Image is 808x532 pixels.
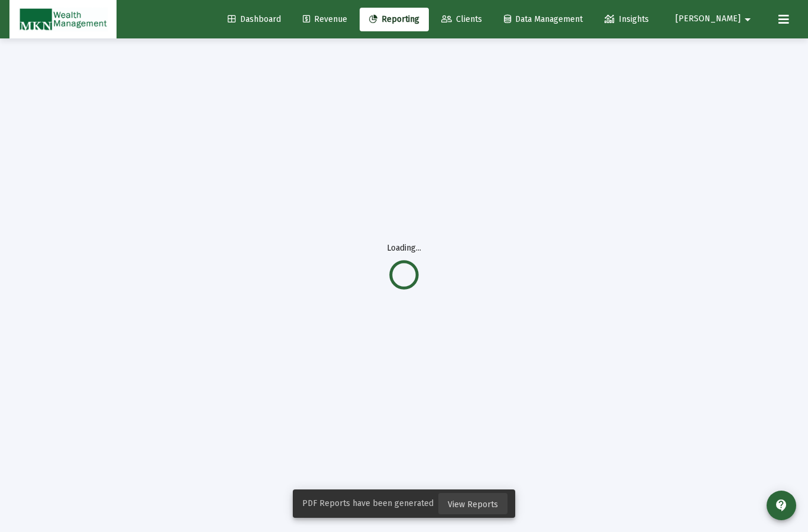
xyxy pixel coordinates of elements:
[448,499,498,510] span: View Reports
[369,14,419,24] span: Reporting
[228,14,281,24] span: Dashboard
[441,14,482,24] span: Clients
[18,8,108,31] img: Dashboard
[774,498,788,512] mat-icon: contact_support
[293,8,357,31] a: Revenue
[438,493,508,514] button: View Reports
[432,8,492,31] a: Clients
[302,498,434,510] span: PDF Reports have been generated
[605,14,649,24] span: Insights
[303,14,347,24] span: Revenue
[360,8,429,31] a: Reporting
[218,8,290,31] a: Dashboard
[741,8,755,31] mat-icon: arrow_drop_down
[595,8,658,31] a: Insights
[504,14,583,24] span: Data Management
[661,7,769,31] button: [PERSON_NAME]
[676,14,741,24] span: [PERSON_NAME]
[495,8,592,31] a: Data Management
